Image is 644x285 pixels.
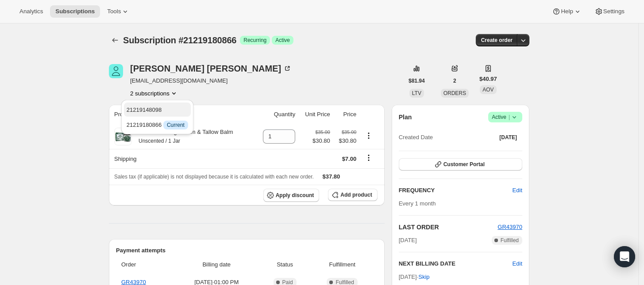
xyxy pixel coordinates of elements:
span: Recurring [243,37,266,44]
button: Analytics [14,5,48,18]
span: 21219148098 [127,106,162,113]
span: Current [167,122,185,129]
span: $40.97 [479,75,497,84]
button: [DATE] [494,131,522,144]
span: Customer Portal [443,161,485,168]
button: Apply discount [263,189,320,202]
th: Product [109,105,255,124]
span: | [509,114,510,121]
h2: Plan [399,113,412,122]
button: Create order [476,34,518,46]
span: Analytics [19,8,43,15]
h2: Payment attempts [116,246,378,255]
button: Shipping actions [362,153,376,163]
span: Skip [418,273,429,281]
span: Active [492,113,519,122]
div: Open Intercom Messenger [614,246,635,267]
span: Every 1 month [399,200,436,207]
th: Shipping [109,149,255,168]
span: 2 [453,77,456,84]
span: Sales tax (if applicable) is not displayed because it is calculated with each new order. [114,174,314,180]
button: 21219148098 [124,103,191,117]
span: Settings [603,8,625,15]
button: Edit [507,183,528,198]
button: 2 [448,75,462,87]
button: Product actions [130,89,178,98]
span: [DATE] [499,134,517,141]
th: Unit Price [298,105,333,124]
span: Billing date [176,260,258,269]
span: $30.80 [335,137,356,145]
span: Tools [107,8,121,15]
a: GR43970 [497,224,522,230]
span: Apply discount [276,192,314,199]
span: LTV [412,90,421,96]
div: [PERSON_NAME] [PERSON_NAME] [130,64,292,73]
button: Subscriptions [109,34,121,46]
button: Skip [413,270,435,284]
span: ORDERS [443,90,466,96]
span: Ramon Medina [109,64,123,78]
button: GR43970 [497,223,522,232]
img: product img [114,128,132,145]
span: Fulfilled [501,237,519,244]
button: Product actions [362,131,376,141]
span: $81.94 [409,77,425,84]
span: Fulfillment [312,260,372,269]
span: $37.80 [323,173,340,180]
span: [EMAIL_ADDRESS][DOMAIN_NAME] [130,76,292,85]
span: Subscriptions [55,8,95,15]
button: Add product [328,189,377,201]
span: $30.80 [312,137,330,145]
span: AOV [482,87,494,93]
span: $7.00 [342,156,357,162]
span: Subscription #21219180866 [123,35,236,45]
button: Help [547,5,587,18]
button: Settings [589,5,630,18]
th: Price [333,105,359,124]
span: Add product [340,191,372,198]
span: 21219180866 [127,122,188,128]
h2: LAST ORDER [399,223,498,232]
span: Create order [481,37,513,44]
button: Tools [102,5,135,18]
button: Edit [513,259,522,268]
small: $35.00 [342,129,356,135]
small: $35.00 [316,129,330,135]
button: Subscriptions [50,5,100,18]
h2: NEXT BILLING DATE [399,259,513,268]
button: $81.94 [403,75,430,87]
span: Status [263,260,307,269]
span: [DATE] · [399,274,430,280]
h2: FREQUENCY [399,186,513,195]
button: Customer Portal [399,158,522,171]
th: Order [116,255,173,274]
span: Active [275,37,290,44]
span: Help [561,8,573,15]
span: [DATE] [399,236,417,245]
span: Created Date [399,133,433,142]
th: Quantity [255,105,298,124]
span: Edit [513,186,522,195]
button: 21219180866 InfoCurrent [124,118,191,132]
